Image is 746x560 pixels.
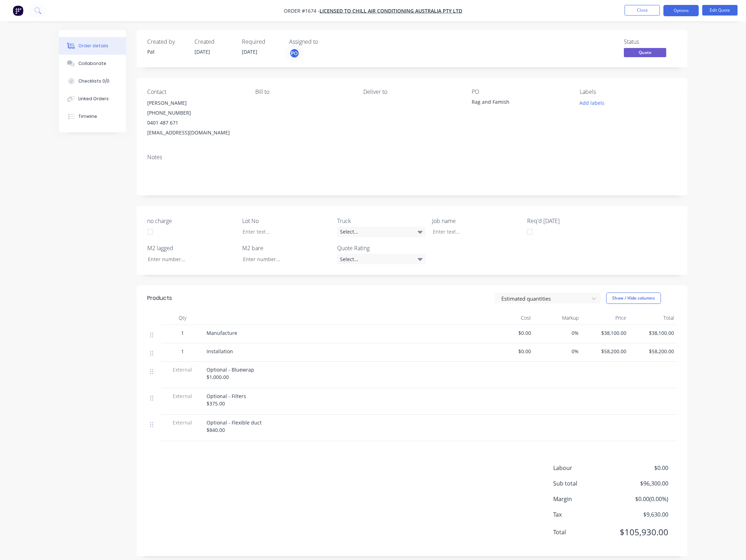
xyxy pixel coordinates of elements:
[632,348,674,355] span: $58,200.00
[59,108,126,125] button: Timeline
[181,329,184,337] span: 1
[164,366,201,373] span: External
[78,60,106,67] div: Collaborate
[632,329,674,337] span: $38,100.00
[553,495,616,503] span: Margin
[147,244,235,252] label: M2 lagged
[624,48,666,57] span: Quote
[147,118,244,128] div: 0401 487 671
[242,217,330,225] label: Lot No
[13,5,23,16] img: Factory
[59,90,126,108] button: Linked Orders
[255,89,352,95] div: Bill to
[147,98,244,138] div: [PERSON_NAME][PHONE_NUMBER]0401 487 671[EMAIL_ADDRESS][DOMAIN_NAME]
[486,311,534,325] div: Cost
[147,89,244,95] div: Contact
[432,217,520,225] label: Job name
[629,311,677,325] div: Total
[584,348,626,355] span: $58,200.00
[624,38,677,45] div: Status
[207,393,246,407] span: Optional - Filters $375.00
[472,98,560,108] div: Rag and Famish
[616,526,668,538] span: $105,930.00
[616,479,668,488] span: $96,300.00
[195,38,233,45] div: Created
[207,366,254,380] span: Optional - Bluewrap $1,000.00
[472,89,568,95] div: PO
[147,128,244,138] div: [EMAIL_ADDRESS][DOMAIN_NAME]
[606,293,661,304] button: Show / Hide columns
[553,510,616,519] span: Tax
[147,217,235,225] label: no charge
[537,348,579,355] span: 0%
[59,72,126,90] button: Checklists 0/0
[363,89,460,95] div: Deliver to
[242,244,330,252] label: M2 bare
[78,78,109,84] div: Checklists 0/0
[534,311,581,325] div: Markup
[616,510,668,519] span: $9,630.00
[147,294,172,302] div: Products
[337,227,425,237] div: Select...
[147,154,677,161] div: Notes
[207,330,237,336] span: Manufacture
[147,108,244,118] div: [PHONE_NUMBER]
[616,464,668,472] span: $0.00
[576,98,608,108] button: Add labels
[242,38,281,45] div: Required
[337,254,425,264] div: Select...
[78,43,108,49] div: Order details
[553,479,616,488] span: Sub total
[164,392,201,400] span: External
[625,5,660,16] button: Close
[147,48,186,55] div: Pat
[147,98,244,108] div: [PERSON_NAME]
[527,217,615,225] label: Req'd [DATE]
[663,5,699,16] button: Options
[195,48,210,55] span: [DATE]
[181,348,184,355] span: 1
[337,217,425,225] label: Truck
[320,7,462,14] a: Licensed to Chill Air Conditioning Australia Pty Ltd
[581,311,629,325] div: Price
[702,5,738,16] button: Edit Quote
[337,244,425,252] label: Quote Rating
[284,7,320,14] span: Order #1674 -
[580,89,676,95] div: Labels
[207,348,233,355] span: Installation
[164,419,201,426] span: External
[616,495,668,503] span: $0.00 ( 0.00 %)
[59,55,126,72] button: Collaborate
[242,48,257,55] span: [DATE]
[161,311,204,325] div: Qty
[489,348,531,355] span: $0.00
[147,38,186,45] div: Created by
[289,38,360,45] div: Assigned to
[584,329,626,337] span: $38,100.00
[78,113,97,120] div: Timeline
[553,464,616,472] span: Labour
[289,48,300,59] button: PO
[537,329,579,337] span: 0%
[553,528,616,536] span: Total
[207,419,262,433] span: Optional - Flexible duct $840.00
[78,96,109,102] div: Linked Orders
[489,329,531,337] span: $0.00
[237,254,330,264] input: Enter number...
[142,254,235,264] input: Enter number...
[59,37,126,55] button: Order details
